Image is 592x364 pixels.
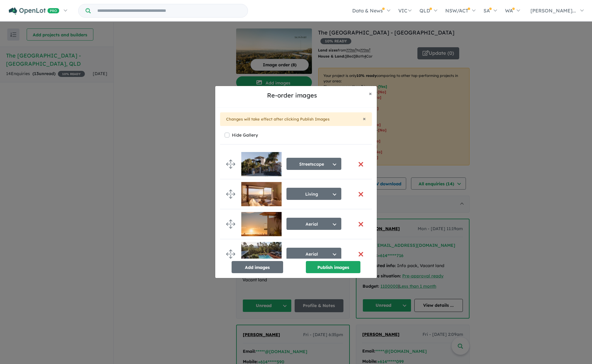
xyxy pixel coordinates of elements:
span: [PERSON_NAME]... [530,8,576,14]
div: Changes will take effect after clicking Publish Images [220,112,372,126]
button: Close [363,116,366,121]
img: drag.svg [226,160,235,169]
img: drag.svg [226,220,235,229]
span: × [363,115,366,122]
img: drag.svg [226,190,235,199]
button: Streetscape [286,158,341,170]
button: Aerial [286,218,341,230]
img: The%20Summit%20Estate%20-%20Highland%20Park___1757377981_1.jpg [241,152,282,176]
img: Summit%20Estate%20-%20Highland%20Park___1754452066.jpg [241,242,282,266]
button: Add images [232,261,283,273]
img: Summit%20Estate%20-%20Highland%20Park___1754452067.jpg [241,182,282,206]
img: Summit%20Estate%20-%20Highland%20Park___1754452067_1.jpg [241,212,282,236]
h5: Re-order images [220,91,364,100]
button: Publish images [306,261,360,273]
input: Try estate name, suburb, builder or developer [92,4,246,17]
img: drag.svg [226,250,235,259]
button: Aerial [286,248,341,260]
button: Living [286,188,341,200]
img: Openlot PRO Logo White [9,7,59,15]
label: Hide Gallery [232,131,258,139]
span: × [369,90,372,97]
